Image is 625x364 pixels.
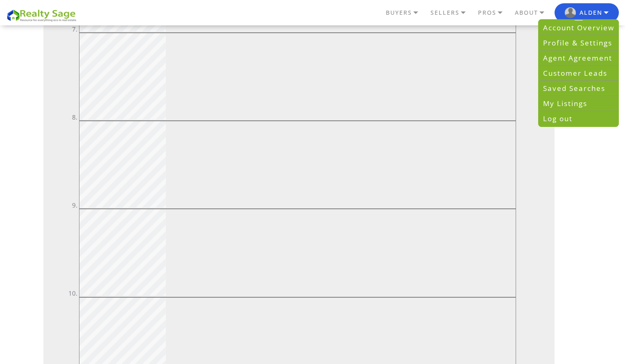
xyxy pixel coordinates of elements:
a: PROS [476,6,513,20]
a: Saved Searches [539,81,618,96]
img: REALTY SAGE [6,8,80,23]
a: ABOUT [513,6,555,20]
a: Customer Leads [539,66,618,81]
button: RS user logo Alden [555,3,619,23]
a: Log out [539,111,618,126]
a: SELLERS [428,6,476,20]
a: Agent Agreement [539,51,618,66]
a: Profile & Settings [539,36,618,51]
img: RS user logo [565,7,576,18]
a: My Listings [539,96,618,111]
a: BUYERS [384,6,428,20]
a: Account Overview [539,20,618,35]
